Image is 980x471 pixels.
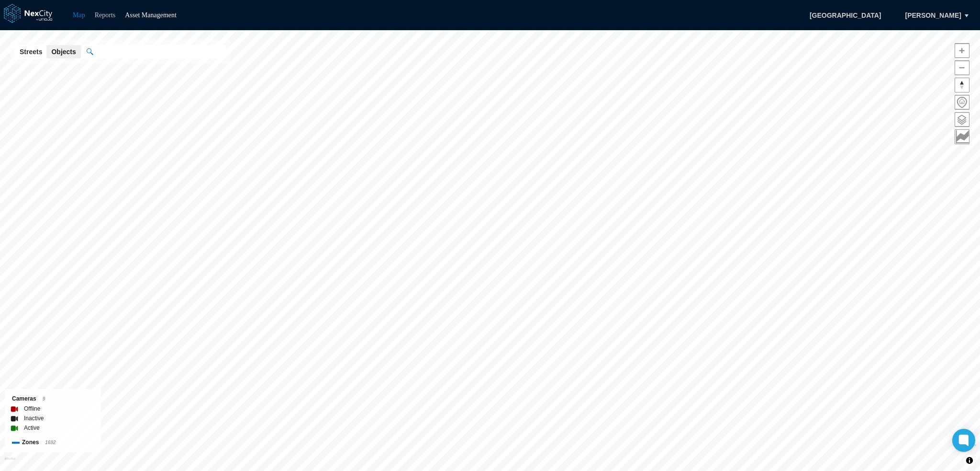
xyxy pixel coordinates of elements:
span: Toggle attribution [967,455,972,466]
a: Asset Management [125,11,177,19]
span: Zoom in [955,44,969,57]
span: Zoom out [955,61,969,75]
button: Objects [46,45,80,58]
div: Cameras [12,394,94,404]
button: Zoom out [955,60,969,75]
span: 9 [43,396,45,402]
label: Offline [24,404,40,414]
a: Map [73,11,85,19]
button: Layers management [955,112,969,127]
span: Streets [20,47,42,57]
button: Key metrics [955,129,969,144]
button: Toggle attribution [964,455,975,466]
a: Reports [95,11,116,19]
span: Objects [51,47,76,57]
div: Zones [12,437,94,448]
button: Home [955,95,969,110]
a: Mapbox homepage [4,457,15,468]
span: [PERSON_NAME] [905,11,961,20]
button: Reset bearing to north [955,78,969,92]
span: 1692 [45,440,56,445]
button: Zoom in [955,43,969,58]
button: [PERSON_NAME] [895,7,971,23]
span: [GEOGRAPHIC_DATA] [800,7,891,23]
label: Inactive [24,414,44,423]
span: Reset bearing to north [955,78,969,92]
button: Streets [15,45,47,58]
label: Active [24,423,40,433]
